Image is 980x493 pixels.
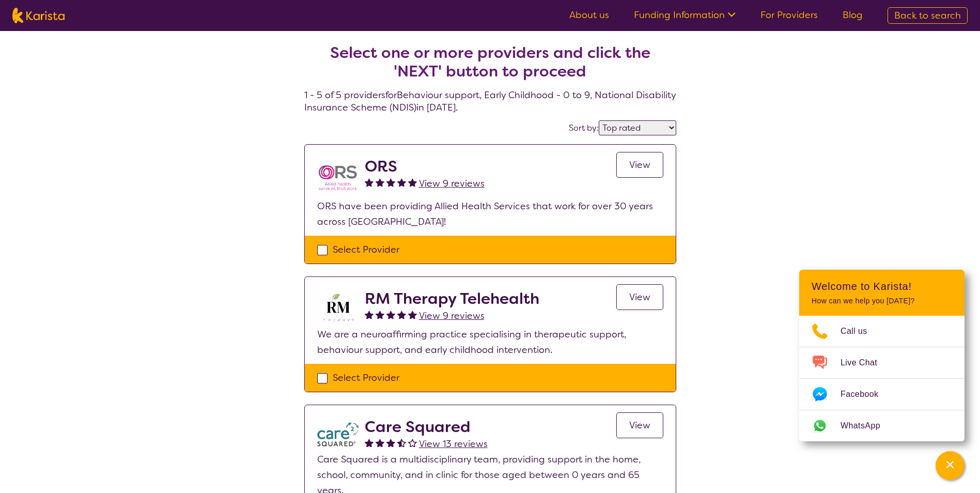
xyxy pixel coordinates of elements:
a: For Providers [760,9,818,21]
p: ORS have been providing Allied Health Services that work for over 30 years across [GEOGRAPHIC_DATA]! [317,198,663,229]
img: Karista logo [12,8,65,23]
a: Funding Information [634,9,736,21]
label: Sort by: [569,122,599,133]
h2: ORS [365,157,485,176]
img: emptystar [408,438,417,447]
img: fullstar [397,310,406,319]
a: Back to search [888,7,968,24]
img: fullstar [408,310,417,319]
a: About us [569,9,609,21]
h2: RM Therapy Telehealth [365,289,539,308]
img: fullstar [365,438,374,447]
span: View 9 reviews [419,177,485,190]
a: View [616,412,663,438]
a: Web link opens in a new tab. [799,410,965,441]
a: View 9 reviews [419,308,485,323]
img: fullstar [408,178,417,187]
h2: Welcome to Karista! [812,280,952,292]
img: fullstar [365,310,374,319]
img: halfstar [397,438,406,447]
span: Facebook [841,387,891,402]
h2: Care Squared [365,418,488,436]
img: fullstar [376,310,384,319]
img: fullstar [386,438,395,447]
span: View 13 reviews [419,438,488,450]
a: View [616,152,663,178]
p: We are a neuroaffirming practice specialising in therapeutic support, behaviour support, and earl... [317,327,663,358]
a: Blog [843,9,863,21]
span: View [629,159,650,171]
span: WhatsApp [841,418,893,434]
a: View 9 reviews [419,176,485,191]
img: nspbnteb0roocrxnmwip.png [317,157,359,198]
span: View [629,291,650,303]
h2: Select one or more providers and click the 'NEXT' button to proceed [317,43,664,81]
div: Channel Menu [799,270,965,441]
a: View 13 reviews [419,436,488,452]
h4: 1 - 5 of 5 providers for Behaviour support , Early Childhood - 0 to 9 , National Disability Insur... [304,19,676,114]
img: fullstar [376,178,384,187]
img: b3hjthhf71fnbidirs13.png [317,289,359,327]
span: Live Chat [841,355,890,371]
img: fullstar [397,178,406,187]
ul: Choose channel [799,316,965,441]
img: fullstar [386,310,395,319]
img: watfhvlxxexrmzu5ckj6.png [317,418,359,452]
button: Channel Menu [936,451,965,480]
p: How can we help you [DATE]? [812,297,952,305]
a: View [616,284,663,310]
span: Back to search [894,9,961,22]
span: View [629,419,650,432]
img: fullstar [386,178,395,187]
img: fullstar [365,178,374,187]
img: fullstar [376,438,384,447]
span: View 9 reviews [419,310,485,322]
span: Call us [841,323,880,339]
